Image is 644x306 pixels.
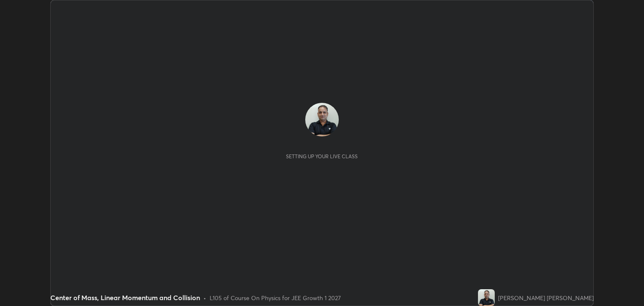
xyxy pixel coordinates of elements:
[203,293,206,302] div: •
[50,293,200,303] div: Center of Mass, Linear Momentum and Collision
[305,103,339,136] img: 3a59e42194ec479db318b30fb47d773a.jpg
[498,293,594,302] div: [PERSON_NAME] [PERSON_NAME]
[210,293,341,302] div: L105 of Course On Physics for JEE Growth 1 2027
[286,153,358,160] div: Setting up your live class
[478,289,495,306] img: 3a59e42194ec479db318b30fb47d773a.jpg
